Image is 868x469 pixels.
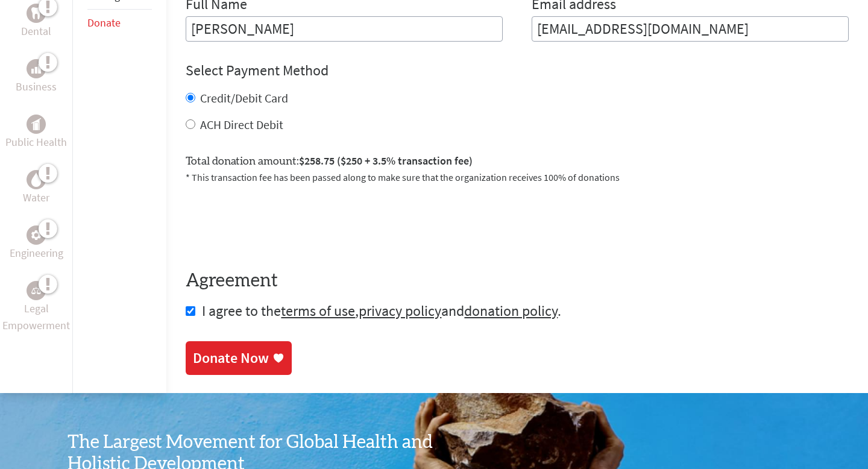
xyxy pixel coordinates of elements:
div: Engineering [27,225,46,245]
div: Water [27,170,46,189]
a: privacy policy [359,301,441,320]
p: Public Health [5,134,67,151]
input: Enter Full Name [186,16,503,42]
img: Business [31,64,41,74]
p: Legal Empowerment [2,300,70,334]
img: Dental [31,8,41,19]
a: donation policy [464,301,558,320]
a: Legal EmpowermentLegal Empowerment [2,281,70,334]
p: Business [16,78,57,95]
span: $258.75 ($250 + 3.5% transaction fee) [299,154,473,168]
label: ACH Direct Debit [200,117,283,132]
img: Engineering [31,230,41,240]
img: Public Health [31,118,41,130]
label: Total donation amount: [186,153,473,170]
a: Donate Now [186,341,292,375]
img: Water [31,173,41,187]
div: Donate Now [193,348,269,368]
div: Public Health [27,115,46,134]
h4: Select Payment Method [186,61,849,80]
a: WaterWater [23,170,49,206]
label: Credit/Debit Card [200,90,288,105]
h4: Agreement [186,270,849,292]
img: Legal Empowerment [31,287,41,294]
p: Dental [21,23,51,40]
div: Business [27,59,46,78]
li: Donate [87,10,152,36]
span: I agree to the , and . [202,301,561,320]
p: Water [23,189,49,206]
a: Donate [87,16,121,30]
p: Engineering [10,245,63,262]
a: DentalDental [21,4,51,40]
a: Public HealthPublic Health [5,115,67,151]
a: EngineeringEngineering [10,225,63,262]
div: Dental [27,4,46,23]
iframe: reCAPTCHA [186,199,369,246]
input: Your Email [532,16,849,42]
p: * This transaction fee has been passed along to make sure that the organization receives 100% of ... [186,170,849,184]
a: BusinessBusiness [16,59,57,95]
a: terms of use [281,301,355,320]
div: Legal Empowerment [27,281,46,300]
